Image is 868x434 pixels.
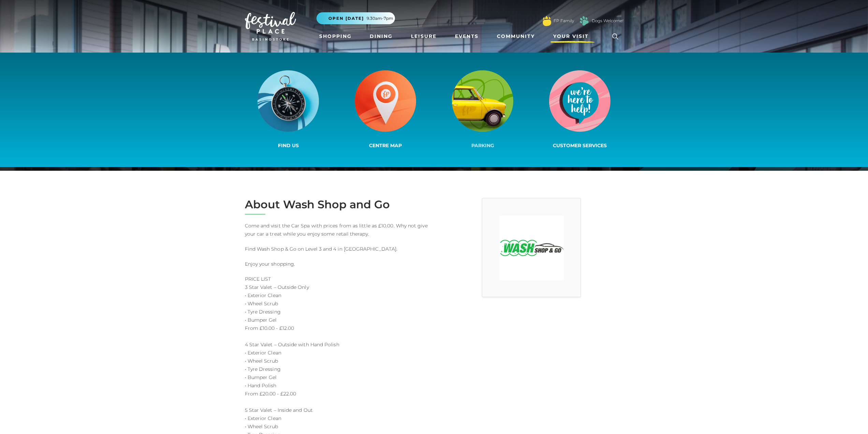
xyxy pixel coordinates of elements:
[245,260,429,268] p: Enjoy your shopping.
[245,245,429,253] p: Find Wash Shop & Go on Level 3 and 4 in [GEOGRAPHIC_DATA].
[499,215,564,280] img: Wash Shop and Go, Basingstoke, Festival Place, Hampshire
[245,198,429,211] h2: About Wash Shop and Go
[317,30,354,43] a: Shopping
[367,30,395,43] a: Dining
[245,12,296,41] img: Festival Place Logo
[550,30,595,43] a: Your Visit
[554,18,574,24] a: FP Family
[494,30,538,43] a: Community
[553,142,607,149] span: Customer Services
[592,18,623,24] a: Dogs Welcome!
[240,69,337,151] a: Find us
[367,15,393,22] span: 9.30am-7pm
[434,69,531,151] a: Parking
[471,142,494,149] span: Parking
[328,15,364,22] span: Open [DATE]
[452,30,481,43] a: Events
[553,33,589,40] span: Your Visit
[317,12,395,24] button: Open [DATE] 9.30am-7pm
[369,142,402,149] span: Centre Map
[531,69,629,151] a: Customer Services
[337,69,434,151] a: Centre Map
[245,222,429,238] p: Come and visit the Car Spa with prices from as little as £10.00. Why not give your car a treat wh...
[278,142,299,149] span: Find us
[408,30,439,43] a: Leisure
